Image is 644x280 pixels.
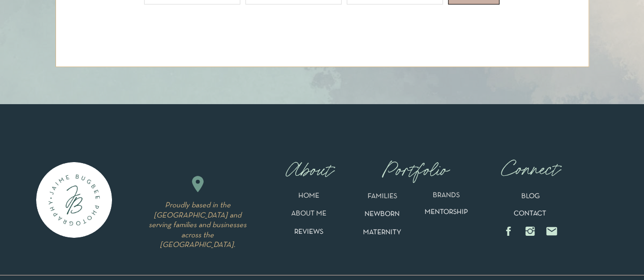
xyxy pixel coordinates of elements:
a: BLOG [505,193,555,205]
a: BRANDS [417,192,476,208]
a: FAMILIES [357,193,407,204]
a: Connect [498,157,562,177]
a: HOME [274,193,344,204]
a: CONTACT [505,210,556,219]
a: MATERNITY [347,229,417,240]
nav: Portfolio [372,160,459,180]
a: NEWBORN [356,210,408,222]
nav: About [274,160,344,180]
a: MENTORSHIP [414,208,479,224]
a: REVIEWS [274,229,344,240]
a: ABOUT ME [274,210,344,222]
i: Proudly based in the [GEOGRAPHIC_DATA] and serving families and businesses across the [GEOGRAPHIC... [149,202,246,248]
